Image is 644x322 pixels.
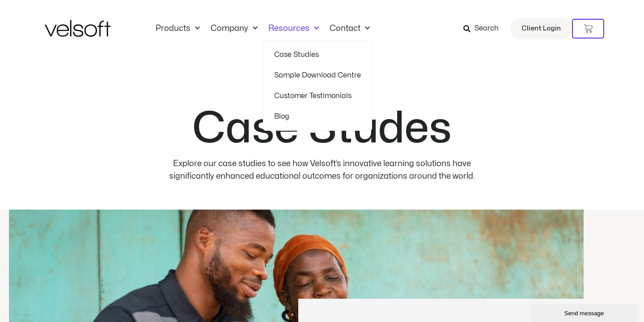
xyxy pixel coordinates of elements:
iframe: chat widget [530,302,640,322]
p: Explore our case studies to see how Velsoft’s innovative learning solutions have significantly en... [165,158,479,183]
h1: Case Studes [192,107,452,150]
nav: Menu [150,24,375,34]
ul: ResourcesMenu Toggle [263,40,372,131]
a: Client Login [510,18,572,39]
a: ResourcesMenu Toggle [263,24,324,34]
img: Velsoft Training Materials [45,20,110,37]
span: Client Login [521,23,561,34]
a: ProductsMenu Toggle [150,24,205,34]
a: Sample Download Centre [274,65,361,86]
a: Search [463,21,505,36]
a: ContactMenu Toggle [324,24,375,34]
a: CompanyMenu Toggle [205,24,263,34]
a: Customer Testimonials [274,86,361,106]
span: Search [475,23,499,34]
a: Blog [274,106,361,127]
a: Case Studies [274,44,361,65]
